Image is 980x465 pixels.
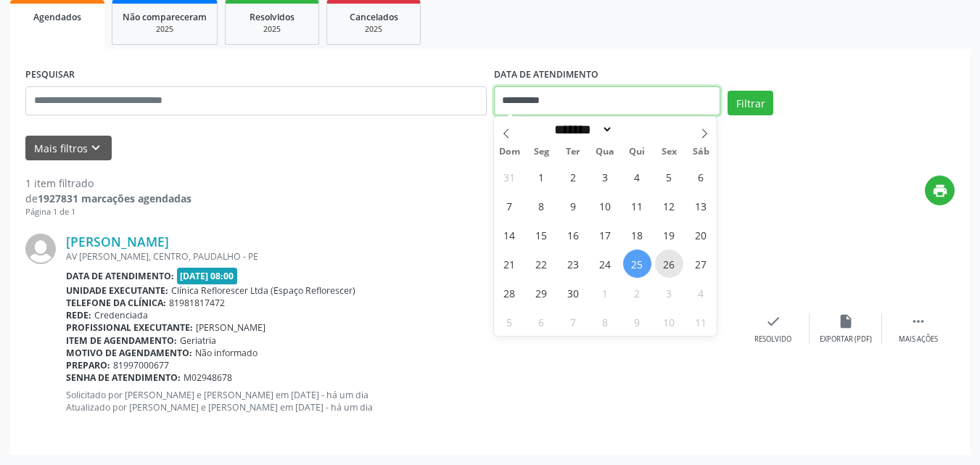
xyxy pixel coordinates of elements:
span: Outubro 4, 2025 [687,279,715,307]
span: Outubro 11, 2025 [687,308,715,336]
div: 2025 [337,24,410,35]
button: Mais filtroskeyboard_arrow_down [25,136,112,161]
i: keyboard_arrow_down [88,140,104,156]
span: Setembro 14, 2025 [495,221,524,249]
input: Year [613,122,661,137]
span: Setembro 4, 2025 [623,162,651,191]
span: Agendados [33,11,81,23]
div: Resolvido [754,334,791,345]
span: Agosto 31, 2025 [495,162,524,191]
span: Dom [494,147,526,157]
span: Setembro 15, 2025 [527,221,556,249]
span: Setembro 29, 2025 [527,279,556,307]
span: Setembro 9, 2025 [559,192,588,220]
label: PESQUISAR [25,64,75,86]
span: Setembro 20, 2025 [687,221,715,249]
div: 1 item filtrado [25,176,192,191]
span: Setembro 18, 2025 [623,221,651,249]
div: de [25,191,192,206]
p: Solicitado por [PERSON_NAME] e [PERSON_NAME] em [DATE] - há um dia Atualizado por [PERSON_NAME] e... [66,389,737,413]
span: Setembro 17, 2025 [591,221,619,249]
span: Outubro 8, 2025 [591,308,619,336]
img: img [25,234,56,264]
span: Cancelados [350,11,398,23]
span: Qua [589,147,621,157]
select: Month [550,122,614,137]
span: Outubro 9, 2025 [623,308,651,336]
span: Outubro 10, 2025 [655,308,683,336]
span: Setembro 16, 2025 [559,221,588,249]
span: Setembro 28, 2025 [495,279,524,307]
span: Setembro 5, 2025 [655,162,683,191]
span: Setembro 10, 2025 [591,192,619,220]
b: Unidade executante: [66,284,168,297]
div: Exportar (PDF) [820,334,872,345]
b: Item de agendamento: [66,334,177,347]
span: Credenciada [94,309,148,321]
span: 81981817472 [169,297,225,309]
span: Setembro 6, 2025 [687,162,715,191]
div: Página 1 de 1 [25,206,192,218]
div: Mais ações [899,334,938,345]
i: print [932,183,948,199]
b: Data de atendimento: [66,270,174,282]
div: AV [PERSON_NAME], CENTRO, PAUDALHO - PE [66,250,737,263]
strong: 1927831 marcações agendadas [38,192,192,205]
span: Setembro 7, 2025 [495,192,524,220]
span: Resolvidos [250,11,295,23]
span: [PERSON_NAME] [196,321,265,334]
span: Seg [525,147,557,157]
span: Ter [557,147,589,157]
span: Geriatria [180,334,216,347]
span: Não informado [195,347,258,359]
b: Telefone da clínica: [66,297,166,309]
span: Setembro 2, 2025 [559,162,588,191]
b: Preparo: [66,359,110,371]
button: Filtrar [728,91,773,115]
b: Senha de atendimento: [66,371,181,384]
i:  [910,313,926,329]
div: 2025 [123,24,207,35]
span: Clínica Reflorescer Ltda (Espaço Reflorescer) [171,284,355,297]
span: Setembro 26, 2025 [655,250,683,278]
span: Setembro 8, 2025 [527,192,556,220]
div: 2025 [236,24,308,35]
span: Outubro 6, 2025 [527,308,556,336]
span: Setembro 22, 2025 [527,250,556,278]
span: Sáb [685,147,717,157]
span: Setembro 12, 2025 [655,192,683,220]
label: DATA DE ATENDIMENTO [494,64,598,86]
b: Rede: [66,309,91,321]
span: Não compareceram [123,11,207,23]
span: Sex [653,147,685,157]
b: Profissional executante: [66,321,193,334]
span: Setembro 13, 2025 [687,192,715,220]
span: Setembro 24, 2025 [591,250,619,278]
span: Outubro 2, 2025 [623,279,651,307]
button: print [925,176,955,205]
span: Outubro 7, 2025 [559,308,588,336]
span: Qui [621,147,653,157]
span: [DATE] 08:00 [177,268,238,284]
span: M02948678 [184,371,232,384]
i: check [765,313,781,329]
a: [PERSON_NAME] [66,234,169,250]
b: Motivo de agendamento: [66,347,192,359]
span: Setembro 25, 2025 [623,250,651,278]
span: Setembro 27, 2025 [687,250,715,278]
span: Setembro 30, 2025 [559,279,588,307]
span: Setembro 23, 2025 [559,250,588,278]
span: Setembro 19, 2025 [655,221,683,249]
span: Outubro 1, 2025 [591,279,619,307]
span: Setembro 3, 2025 [591,162,619,191]
span: Outubro 5, 2025 [495,308,524,336]
span: Outubro 3, 2025 [655,279,683,307]
span: Setembro 11, 2025 [623,192,651,220]
span: 81997000677 [113,359,169,371]
span: Setembro 21, 2025 [495,250,524,278]
i: insert_drive_file [838,313,854,329]
span: Setembro 1, 2025 [527,162,556,191]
